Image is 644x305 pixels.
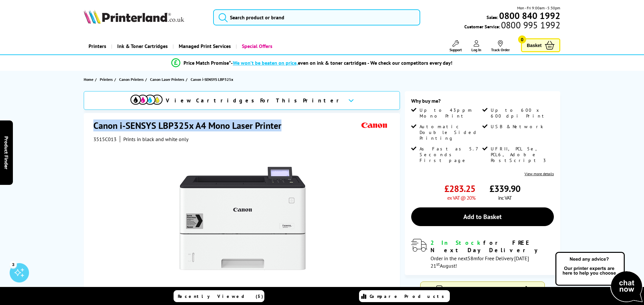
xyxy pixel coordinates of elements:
[231,60,452,66] div: - even on ink & toner cartridges - We check our competitors every day!
[498,195,512,201] span: inc VAT
[359,290,450,302] a: Compare Products
[150,76,186,83] a: Canon Laser Printers
[84,10,205,25] a: Printerland Logo
[471,40,481,52] a: Log In
[420,107,481,119] span: Up to 43ppm Mono Print
[236,38,277,54] a: Special Offers
[84,38,111,54] a: Printers
[450,47,462,52] span: Support
[370,293,448,299] span: Compare Products
[191,77,233,82] span: Canon i-SENSYS LBP325x
[431,239,554,254] div: for FREE Next Day Delivery
[174,290,264,302] a: Recently Viewed (5)
[471,47,481,52] span: Log In
[150,76,184,83] span: Canon Laser Printers
[173,38,236,54] a: Managed Print Services
[489,183,520,195] span: £339.90
[464,22,560,30] span: Customer Service:
[491,146,552,163] span: UFRII, PCL 5e, PCL6, Adobe PostScript 3
[499,10,560,22] b: 0800 840 1992
[10,261,17,268] div: 3
[119,76,145,83] a: Canon Printers
[100,76,114,83] a: Printers
[421,282,545,298] button: Compare to Similar Printers
[213,9,420,25] input: Search product or brand
[431,255,529,269] span: Order in the next for Free Delivery [DATE] 21 August!
[491,124,543,129] span: USB & Network
[500,22,560,28] span: 0800 995 1992
[554,251,644,304] img: Open Live Chat window
[411,207,554,226] a: Add to Basket
[178,293,263,299] span: Recently Viewed (5)
[123,136,188,142] i: Prints in black and white only
[487,14,498,20] span: Sales:
[84,76,95,83] a: Home
[436,261,440,267] sup: st
[450,40,462,52] a: Support
[518,35,526,43] span: 0
[233,60,298,66] span: We won’t be beaten on price,
[68,57,556,69] li: modal_Promise
[117,38,168,54] span: Ink & Toner Cartridges
[111,38,173,54] a: Ink & Toner Cartridges
[431,239,483,246] span: 2 In Stock
[411,239,554,269] div: modal_delivery
[93,136,117,142] span: 3515C013
[84,10,184,24] img: Printerland Logo
[491,107,552,119] span: Up to 600 x 600 dpi Print
[525,171,554,176] a: View more details
[491,40,510,52] a: Track Order
[411,98,554,107] div: Why buy me?
[517,5,560,11] span: Mon - Fri 9:00am - 5:30pm
[84,76,93,83] span: Home
[179,155,306,281] img: Canon i-SENSYS LBP325x
[444,183,475,195] span: £283.25
[93,119,288,131] h1: Canon i-SENSYS LBP325x A4 Mono Laser Printer
[130,95,163,105] img: cmyk-icon.svg
[447,195,475,201] span: ex VAT @ 20%
[521,38,560,52] a: Basket 0
[184,60,231,66] span: Price Match Promise*
[498,13,560,19] a: 0800 840 1992
[100,76,113,83] span: Printers
[360,119,389,131] img: Canon
[468,255,478,262] span: 58m
[166,97,343,104] span: View Cartridges For This Printer
[3,136,10,169] span: Product Finder
[119,76,144,83] span: Canon Printers
[420,146,481,163] span: As Fast as 5.7 Seconds First page
[527,41,542,50] span: Basket
[420,124,481,141] span: Automatic Double Sided Printing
